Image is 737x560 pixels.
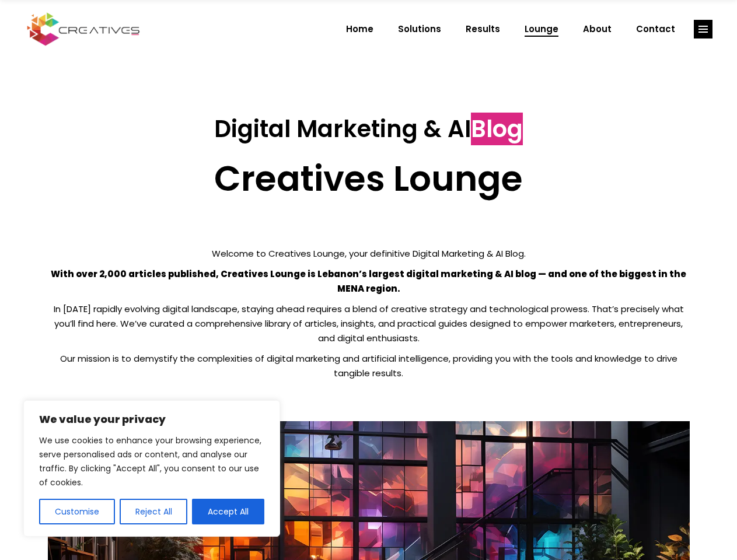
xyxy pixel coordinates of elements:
[571,14,624,44] a: About
[583,14,612,44] span: About
[471,113,523,145] span: Blog
[386,14,453,44] a: Solutions
[624,14,687,44] a: Contact
[48,246,690,261] p: Welcome to Creatives Lounge, your definitive Digital Marketing & AI Blog.
[120,499,188,524] button: Reject All
[512,14,571,44] a: Lounge
[25,11,142,47] img: Creatives
[636,14,675,44] span: Contact
[39,499,115,524] button: Customise
[466,14,500,44] span: Results
[39,433,264,489] p: We use cookies to enhance your browsing experience, serve personalised ads or content, and analys...
[48,351,690,380] p: Our mission is to demystify the complexities of digital marketing and artificial intelligence, pr...
[346,14,373,44] span: Home
[51,268,686,295] strong: With over 2,000 articles published, Creatives Lounge is Lebanon’s largest digital marketing & AI ...
[48,302,690,345] p: In [DATE] rapidly evolving digital landscape, staying ahead requires a blend of creative strategy...
[398,14,441,44] span: Solutions
[525,14,558,44] span: Lounge
[694,20,712,38] a: link
[192,499,264,524] button: Accept All
[23,400,280,537] div: We value your privacy
[48,157,690,199] h2: Creatives Lounge
[39,412,264,426] p: We value your privacy
[453,14,512,44] a: Results
[48,115,690,143] h3: Digital Marketing & AI
[334,14,386,44] a: Home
